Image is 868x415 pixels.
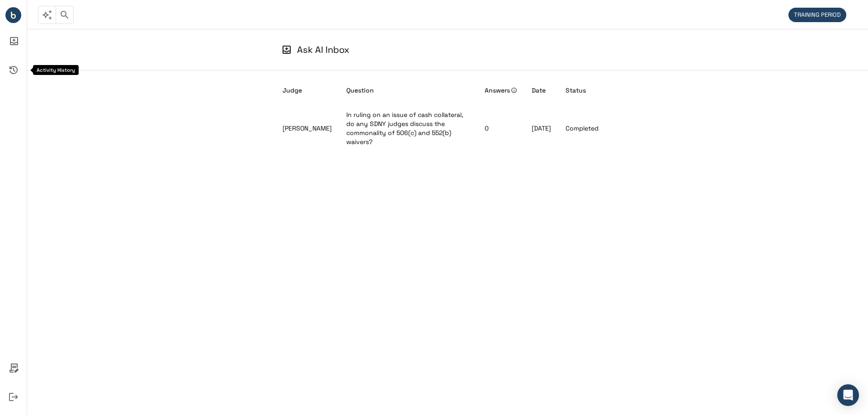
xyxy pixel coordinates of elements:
th: Question [339,78,477,103]
span: Depth: Quick [346,111,463,146]
td: [DATE] [524,103,558,154]
span: TRAINING PERIOD [788,11,846,19]
th: Status [558,78,606,103]
span: Answers [485,85,517,96]
div: We are not billing you for your initial period of in-app activity. [788,8,851,22]
div: Activity History [33,65,79,75]
p: Ask AI Inbox [297,43,349,56]
td: Completed [558,103,606,154]
div: Open Intercom Messenger [837,384,859,406]
th: Date [524,78,558,103]
svg: Ask AI analyzed and summarized answers from this many transcripts. [511,87,517,93]
td: [PERSON_NAME] [283,103,339,154]
th: Judge [283,78,339,103]
td: 0 [477,103,524,154]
